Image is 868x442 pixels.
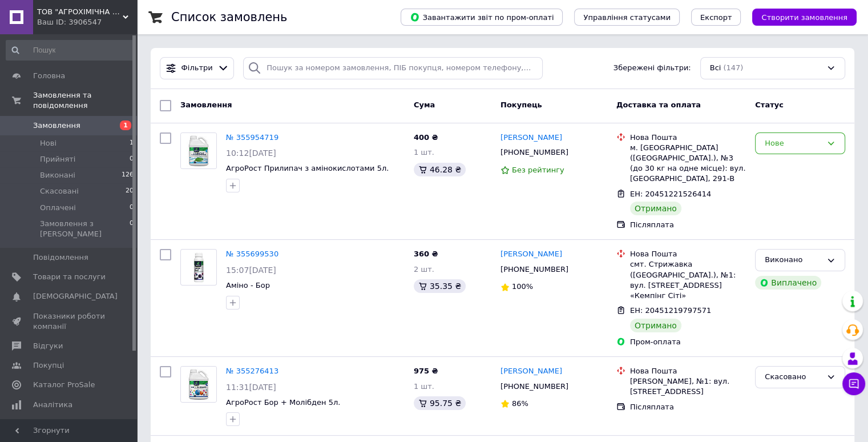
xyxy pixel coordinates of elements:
span: Відгуки [33,341,63,351]
span: [DEMOGRAPHIC_DATA] [33,291,118,302]
span: Експорт [700,13,732,22]
a: № 355954719 [226,133,278,142]
a: № 355276413 [226,367,278,375]
span: Каталог ProSale [33,380,95,390]
span: Покупець [500,101,542,109]
span: ЕН: 20451219797571 [630,306,711,315]
div: [PHONE_NUMBER] [498,145,571,160]
div: Виконано [765,254,822,266]
span: Управління статусами [583,13,671,22]
span: Замовлення та повідомлення [33,90,137,111]
span: 10:12[DATE] [226,148,276,158]
div: 35.35 ₴ [414,279,466,293]
span: Оплачені [40,203,76,213]
span: Повідомлення [33,252,88,263]
button: Завантажити звіт по пром-оплаті [401,9,563,26]
span: 0 [130,154,134,164]
span: ТОВ "АГРОХІМІЧНА КОМПАНІЯ "АГРОРОСТ" [37,7,123,17]
span: Товари та послуги [33,272,106,282]
span: Виконані [40,170,75,180]
a: АгроРост Прилипач з амінокислотами 5л. [226,164,389,172]
a: Аміно - Бор [226,281,270,290]
span: 2 шт. [414,265,434,274]
span: Нові [40,138,56,148]
img: Фото товару [187,250,211,285]
a: Фото товару [180,366,217,403]
div: Післяплата [630,220,746,230]
div: Нова Пошта [630,132,746,143]
a: Створити замовлення [741,13,857,21]
span: 1 шт. [414,148,434,156]
a: [PERSON_NAME] [500,366,562,377]
a: [PERSON_NAME] [500,132,562,143]
span: Всі [710,63,721,74]
a: АгроРост Бор + Молібден 5л. [226,398,340,407]
span: 1 шт. [414,382,434,391]
div: [PERSON_NAME], №1: вул. [STREET_ADDRESS] [630,376,746,397]
span: Доставка та оплата [616,101,701,109]
span: 400 ₴ [414,133,438,142]
div: 46.28 ₴ [414,163,466,176]
div: Ваш ID: 3906547 [37,17,137,27]
span: Створити замовлення [761,13,847,22]
div: Скасовано [765,371,822,383]
span: 1 [130,138,134,148]
span: ЕН: 20451221526414 [630,190,711,198]
div: Пром-оплата [630,337,746,347]
span: Замовлення з [PERSON_NAME] [40,219,130,239]
span: 126 [122,170,134,180]
div: 95.75 ₴ [414,396,466,410]
span: 0 [130,203,134,213]
span: Без рейтингу [512,166,564,174]
span: 360 ₴ [414,250,438,258]
button: Чат з покупцем [842,372,865,395]
input: Пошук за номером замовлення, ПІБ покупця, номером телефону, Email, номером накладної [243,57,543,79]
span: 975 ₴ [414,367,438,375]
button: Створити замовлення [752,9,857,26]
span: (147) [723,63,743,72]
input: Пошук [6,40,135,61]
span: Замовлення [180,101,232,109]
span: 1 [120,120,131,130]
span: 0 [130,219,134,239]
div: Виплачено [755,276,821,290]
div: смт. Стрижавка ([GEOGRAPHIC_DATA].), №1: вул. [STREET_ADDRESS] «Кемпінг Сіті» [630,259,746,301]
a: № 355699530 [226,250,278,258]
span: Збережені фільтри: [613,63,691,74]
span: Скасовані [40,186,79,196]
span: 11:31[DATE] [226,383,276,392]
div: Нове [765,138,822,150]
a: Фото товару [180,132,217,169]
img: Фото товару [181,367,216,402]
img: Фото товару [181,133,216,168]
span: 15:07[DATE] [226,266,276,275]
a: Фото товару [180,249,217,286]
span: Показники роботи компанії [33,311,106,332]
span: 100% [512,282,533,291]
div: Нова Пошта [630,366,746,376]
span: 86% [512,399,528,408]
span: Аналітика [33,400,72,410]
span: Головна [33,71,65,81]
h1: Список замовлень [171,10,287,24]
span: Замовлення [33,120,80,131]
div: Отримано [630,319,681,332]
span: Cума [414,101,435,109]
span: Фільтри [181,63,213,74]
button: Експорт [691,9,741,26]
span: 20 [126,186,134,196]
a: [PERSON_NAME] [500,249,562,260]
div: Нова Пошта [630,249,746,259]
div: [PHONE_NUMBER] [498,262,571,277]
span: Прийняті [40,154,75,164]
div: Післяплата [630,402,746,412]
div: м. [GEOGRAPHIC_DATA] ([GEOGRAPHIC_DATA].), №3 (до 30 кг на одне місце): вул. [GEOGRAPHIC_DATA], 2... [630,143,746,184]
span: Завантажити звіт по пром-оплаті [410,12,554,22]
div: Отримано [630,202,681,215]
span: Статус [755,101,784,109]
span: Покупці [33,360,64,371]
button: Управління статусами [574,9,680,26]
